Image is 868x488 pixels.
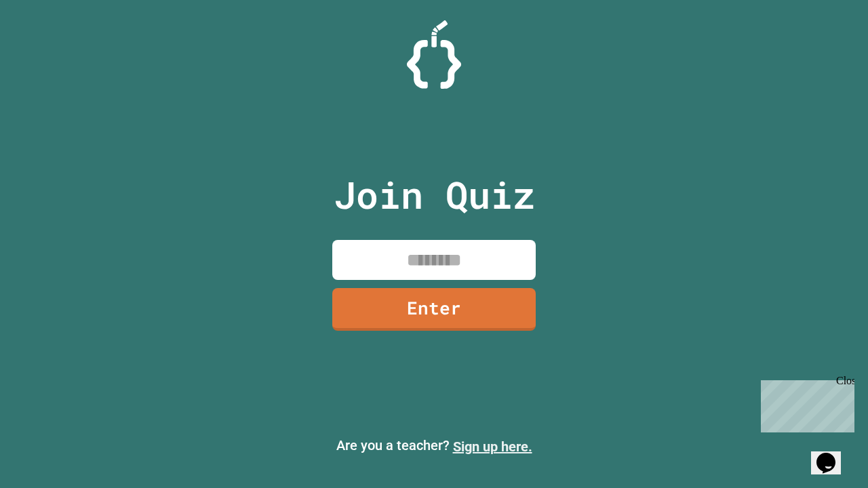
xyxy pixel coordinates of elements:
p: Join Quiz [334,167,535,223]
img: Logo.svg [407,20,461,89]
a: Enter [332,288,536,331]
a: Sign up here. [453,439,532,455]
p: Are you a teacher? [11,435,857,457]
div: Chat with us now!Close [5,5,94,86]
iframe: chat widget [811,434,854,474]
iframe: chat widget [755,375,854,432]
